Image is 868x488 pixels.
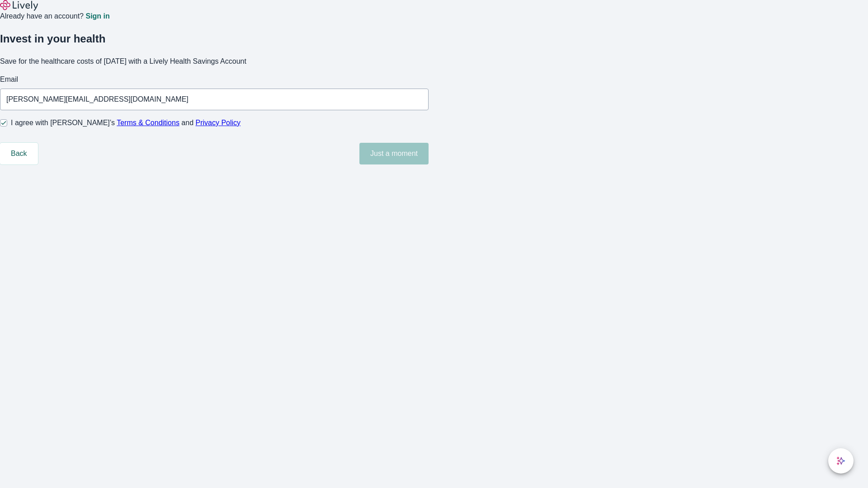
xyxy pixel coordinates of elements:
[11,117,241,128] span: I agree with [PERSON_NAME]’s and
[196,119,241,127] a: Privacy Policy
[117,119,179,127] a: Terms & Conditions
[836,456,845,465] svg: Lively AI Assistant
[828,448,854,474] button: chat
[85,13,109,20] a: Sign in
